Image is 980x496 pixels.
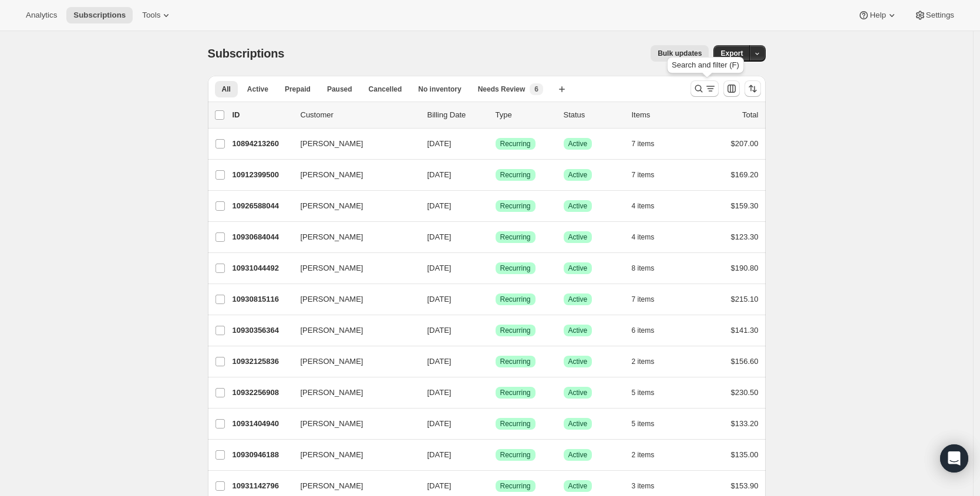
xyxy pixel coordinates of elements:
[731,201,759,210] span: $159.30
[427,232,452,241] span: [DATE]
[301,387,363,399] span: [PERSON_NAME]
[301,231,363,243] span: [PERSON_NAME]
[294,259,411,278] button: [PERSON_NAME]
[632,170,655,180] span: 7 items
[418,85,461,94] span: No inventory
[427,170,452,179] span: [DATE]
[294,352,411,371] button: [PERSON_NAME]
[926,11,954,20] span: Settings
[19,7,64,23] button: Analytics
[233,231,291,243] p: 10930684044
[500,481,531,491] span: Recurring
[301,325,363,336] span: [PERSON_NAME]
[500,170,531,180] span: Recurring
[294,383,411,402] button: [PERSON_NAME]
[233,198,759,214] div: 10926588044[PERSON_NAME][DATE]SuccessRecurringSuccessActive4 items$159.30
[632,109,691,121] div: Items
[233,480,291,492] p: 10931142796
[632,264,655,273] span: 8 items
[568,232,588,242] span: Active
[247,85,268,94] span: Active
[233,229,759,245] div: 10930684044[PERSON_NAME][DATE]SuccessRecurringSuccessActive4 items$123.30
[731,295,759,303] span: $215.10
[742,109,758,121] p: Total
[233,418,291,430] p: 10931404940
[691,80,719,97] button: Search and filter results
[301,138,363,150] span: [PERSON_NAME]
[632,481,655,491] span: 3 items
[658,49,702,58] span: Bulk updates
[745,80,761,97] button: Sort the results
[731,170,759,179] span: $169.20
[568,419,588,428] span: Active
[632,167,668,183] button: 7 items
[500,326,531,335] span: Recurring
[568,295,588,304] span: Active
[294,197,411,215] button: [PERSON_NAME]
[233,109,291,121] p: ID
[233,416,759,432] div: 10931404940[PERSON_NAME][DATE]SuccessRecurringSuccessActive5 items$133.20
[427,419,452,428] span: [DATE]
[632,353,668,370] button: 2 items
[233,387,291,399] p: 10932256908
[632,229,668,245] button: 4 items
[233,167,759,183] div: 10912399500[PERSON_NAME][DATE]SuccessRecurringSuccessActive7 items$169.20
[632,450,655,460] span: 2 items
[731,232,759,241] span: $123.30
[731,388,759,397] span: $230.50
[568,450,588,460] span: Active
[294,228,411,247] button: [PERSON_NAME]
[568,264,588,273] span: Active
[713,45,750,62] button: Export
[233,293,291,305] p: 10930815116
[301,293,363,305] span: [PERSON_NAME]
[731,264,759,272] span: $190.80
[233,478,759,494] div: 10931142796[PERSON_NAME][DATE]SuccessRecurringSuccessActive3 items$153.90
[731,357,759,366] span: $156.60
[301,480,363,492] span: [PERSON_NAME]
[568,481,588,491] span: Active
[568,357,588,366] span: Active
[301,109,418,121] p: Customer
[233,384,759,401] div: 10932256908[PERSON_NAME][DATE]SuccessRecurringSuccessActive5 items$230.50
[632,201,655,211] span: 4 items
[301,418,363,430] span: [PERSON_NAME]
[294,414,411,433] button: [PERSON_NAME]
[427,357,452,366] span: [DATE]
[233,136,759,152] div: 10894213260[PERSON_NAME][DATE]SuccessRecurringSuccessActive7 items$207.00
[233,109,759,121] div: IDCustomerBilling DateTypeStatusItemsTotal
[427,326,452,335] span: [DATE]
[500,388,531,397] span: Recurring
[500,201,531,211] span: Recurring
[66,7,133,23] button: Subscriptions
[294,321,411,340] button: [PERSON_NAME]
[632,198,668,214] button: 4 items
[870,11,885,20] span: Help
[478,85,526,94] span: Needs Review
[632,260,668,276] button: 8 items
[427,450,452,459] span: [DATE]
[731,481,759,490] span: $153.90
[301,169,363,181] span: [PERSON_NAME]
[233,356,291,367] p: 10932125836
[427,139,452,148] span: [DATE]
[500,419,531,428] span: Recurring
[327,85,352,94] span: Paused
[294,166,411,184] button: [PERSON_NAME]
[553,81,571,97] button: Create new view
[233,353,759,370] div: 10932125836[PERSON_NAME][DATE]SuccessRecurringSuccessActive2 items$156.60
[369,85,402,94] span: Cancelled
[907,7,961,23] button: Settings
[233,169,291,181] p: 10912399500
[233,200,291,212] p: 10926588044
[632,419,655,428] span: 5 items
[731,419,759,428] span: $133.20
[285,85,311,94] span: Prepaid
[73,11,126,20] span: Subscriptions
[427,201,452,210] span: [DATE]
[26,11,57,20] span: Analytics
[233,138,291,150] p: 10894213260
[632,291,668,308] button: 7 items
[564,109,622,121] p: Status
[142,11,160,20] span: Tools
